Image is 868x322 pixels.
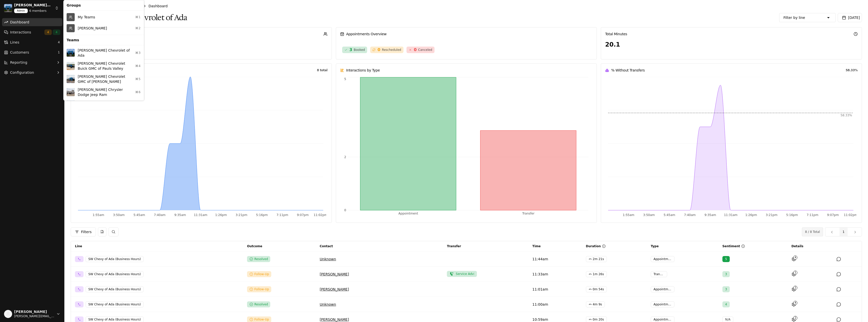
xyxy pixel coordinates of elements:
[65,23,143,34] div: [PERSON_NAME]
[135,90,141,94] span: ⌘6
[135,64,141,68] span: ⌘4
[135,26,141,30] span: ⌘2
[65,99,143,110] div: [PERSON_NAME] of Ada
[65,46,143,59] div: [PERSON_NAME] Chevrolet of Ada
[65,86,143,99] div: [PERSON_NAME] Chrysler Dodge Jeep Ram
[65,1,143,9] div: Groups
[65,73,143,86] div: [PERSON_NAME] Chevrolet GMC of [PERSON_NAME]
[65,12,143,23] div: My Teams
[135,77,141,81] span: ⌘5
[135,15,141,19] span: ⌘1
[65,36,143,44] div: Teams
[135,51,141,55] span: ⌘3
[65,59,143,73] div: [PERSON_NAME] Chevrolet Buick GMC of Pauls Valley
